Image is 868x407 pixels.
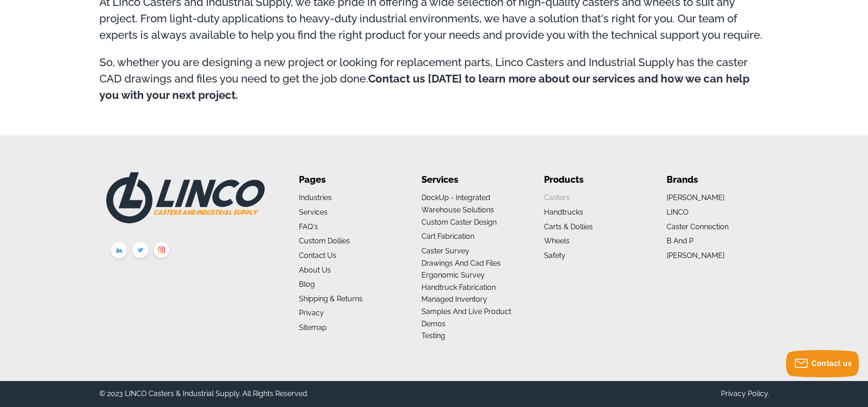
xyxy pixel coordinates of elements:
[299,280,315,289] a: Blog
[299,237,350,245] a: Custom Dollies
[299,266,331,274] a: About us
[299,309,324,317] a: Privacy
[299,193,332,202] a: Industries
[421,193,494,214] a: DockUp - Integrated Warehouse Solutions
[667,251,724,260] a: [PERSON_NAME]
[299,294,363,303] a: Shipping & Returns
[544,237,570,245] a: Wheels
[421,271,485,279] a: Ergonomic Survey
[421,247,469,255] a: Caster Survey
[544,193,570,202] a: Casters
[108,240,130,263] img: linkedin.png
[299,323,327,332] a: Sitemap
[544,251,565,260] a: Safety
[421,232,474,241] a: Cart Fabrication
[667,237,693,245] a: B and P
[667,208,688,216] a: LINCO
[667,222,729,231] a: Caster Connection
[544,208,583,216] a: Handtrucks
[99,72,750,102] strong: Contact us [DATE] to learn more about our services and how we can help you with your next project.
[786,350,859,377] button: Contact us
[421,172,517,187] li: Services
[299,222,318,231] a: FAQ's
[299,251,336,260] a: Contact Us
[421,218,497,227] a: Custom Caster Design
[151,240,173,263] img: instagram.png
[812,359,852,368] span: Contact us
[544,222,593,231] a: Carts & Dollies
[421,259,501,268] a: Drawings and Cad Files
[721,389,769,398] a: Privacy Policy.
[130,240,151,263] img: twitter.png
[421,283,496,292] a: Handtruck Fabrication
[299,208,328,216] a: Services
[106,172,265,223] img: LINCO CASTERS & INDUSTRIAL SUPPLY
[99,388,308,400] div: © 2023 LINCO Casters & Industrial Supply. All Rights Reserved.
[421,295,487,304] a: Managed Inventory
[299,172,394,187] li: Pages
[421,307,511,328] a: Samples and Live Product Demos
[667,172,762,187] li: Brands
[544,172,639,187] li: Products
[667,193,724,202] a: [PERSON_NAME]
[421,331,445,340] a: Testing
[99,54,769,103] p: So, whether you are designing a new project or looking for replacement parts, Linco Casters and I...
